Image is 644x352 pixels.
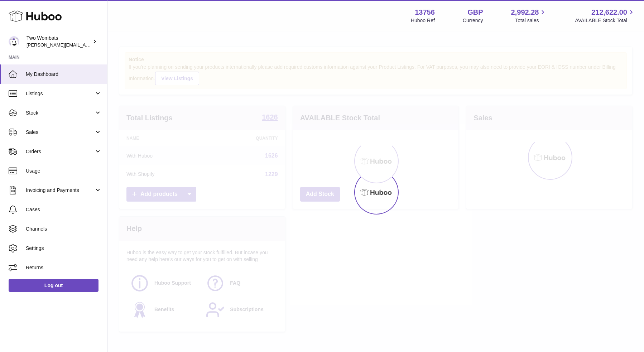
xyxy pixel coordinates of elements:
[26,264,102,271] span: Returns
[463,17,483,24] div: Currency
[26,110,94,116] span: Stock
[26,129,94,136] span: Sales
[26,148,94,155] span: Orders
[575,8,635,24] a: 212,622.00 AVAILABLE Stock Total
[9,36,19,47] img: adam.randall@twowombats.com
[26,245,102,252] span: Settings
[411,17,435,24] div: Huboo Ref
[26,187,94,194] span: Invoicing and Payments
[415,8,435,17] strong: 13756
[511,8,539,17] span: 2,992.28
[26,168,102,174] span: Usage
[27,42,182,48] span: [PERSON_NAME][EMAIL_ADDRESS][PERSON_NAME][DOMAIN_NAME]
[515,17,547,24] span: Total sales
[575,17,635,24] span: AVAILABLE Stock Total
[26,90,94,97] span: Listings
[26,226,102,232] span: Channels
[26,71,102,78] span: My Dashboard
[511,8,547,24] a: 2,992.28 Total sales
[27,35,91,48] div: Two Wombats
[467,8,483,17] strong: GBP
[591,8,627,17] span: 212,622.00
[26,206,102,213] span: Cases
[9,279,98,292] a: Log out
